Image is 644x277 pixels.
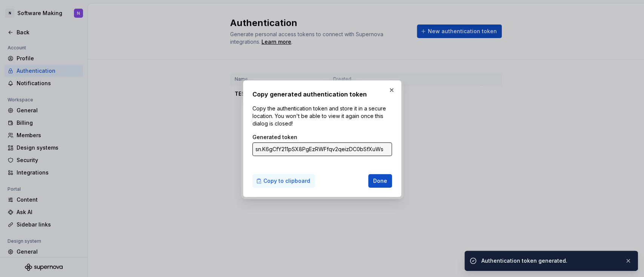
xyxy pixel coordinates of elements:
label: Generated token [252,133,297,141]
button: Done [368,174,392,188]
span: Copy to clipboard [263,177,310,185]
button: Copy to clipboard [252,174,315,188]
p: Copy the authentication token and store it in a secure location. You won't be able to view it aga... [252,105,392,127]
span: Done [373,177,387,185]
div: Authentication token generated. [481,257,619,265]
h2: Copy generated authentication token [252,90,392,99]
